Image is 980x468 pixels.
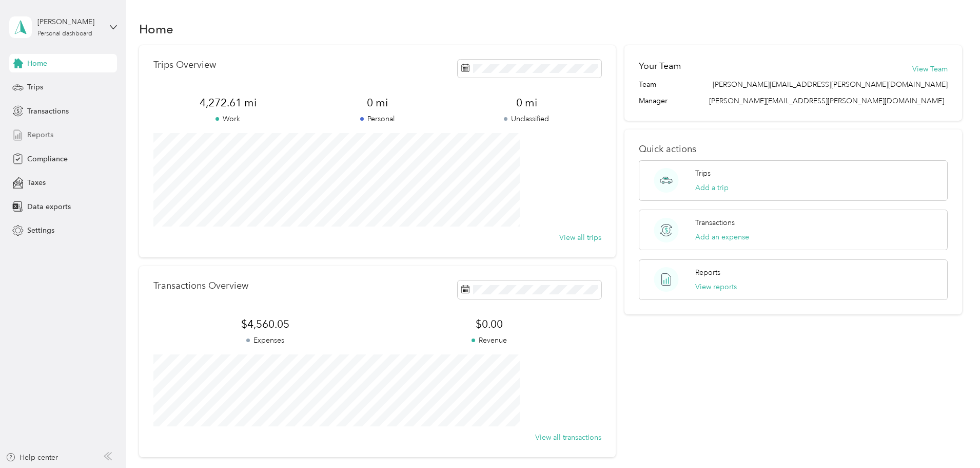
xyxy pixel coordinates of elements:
[6,452,58,463] button: Help center
[27,154,68,164] span: Compliance
[303,96,452,110] span: 0 mi
[377,317,601,331] span: $0.00
[639,60,681,72] h2: Your Team
[153,60,216,70] p: Trips Overview
[153,280,248,291] p: Transactions Overview
[153,96,303,110] span: 4,272.61 mi
[153,114,303,124] p: Work
[923,410,980,468] iframe: Everlance-gr Chat Button Frame
[713,79,948,90] span: [PERSON_NAME][EMAIL_ADDRESS][PERSON_NAME][DOMAIN_NAME]
[695,217,735,228] p: Transactions
[695,267,720,278] p: Reports
[139,24,173,34] h1: Home
[153,317,377,331] span: $4,560.05
[639,144,948,155] p: Quick actions
[912,64,948,74] button: View Team
[535,432,601,443] button: View all transactions
[377,335,601,346] p: Revenue
[695,232,749,242] button: Add an expense
[27,225,54,236] span: Settings
[27,129,53,140] span: Reports
[452,114,601,124] p: Unclassified
[695,182,729,193] button: Add a trip
[452,96,601,110] span: 0 mi
[695,282,737,292] button: View reports
[709,97,944,105] span: [PERSON_NAME][EMAIL_ADDRESS][PERSON_NAME][DOMAIN_NAME]
[27,201,71,212] span: Data exports
[153,335,377,346] p: Expenses
[37,16,102,27] div: [PERSON_NAME]
[639,96,668,106] span: Manager
[559,232,601,243] button: View all trips
[639,79,656,90] span: Team
[37,31,92,37] div: Personal dashboard
[27,82,43,92] span: Trips
[27,177,46,188] span: Taxes
[27,106,69,117] span: Transactions
[695,168,711,179] p: Trips
[303,114,452,124] p: Personal
[27,58,47,69] span: Home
